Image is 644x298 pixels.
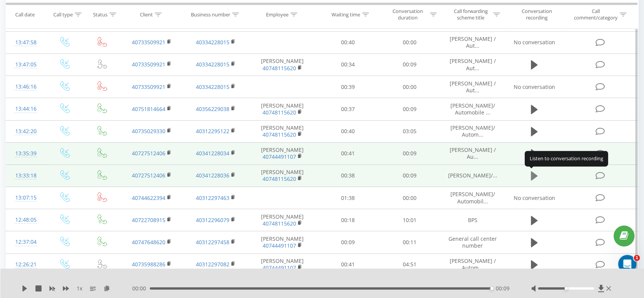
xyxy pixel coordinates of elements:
[132,172,165,179] a: 40727512406
[513,83,555,90] span: No conversation
[14,213,38,227] div: 12:48:05
[379,120,441,142] td: 03:05
[263,109,296,116] a: 40748115620
[449,257,495,271] span: [PERSON_NAME] / Autom...
[132,83,165,90] a: 40733509921
[317,98,379,120] td: 00:37
[379,98,441,120] td: 00:09
[496,285,509,292] span: 00:09
[196,83,229,90] a: 40334228015
[140,11,153,18] div: Client
[14,190,38,205] div: 13:07:15
[248,231,317,253] td: [PERSON_NAME]
[14,101,38,116] div: 13:44:16
[132,238,165,246] a: 40747648620
[317,31,379,53] td: 00:40
[266,11,288,18] div: Employee
[379,142,441,164] td: 00:09
[564,287,567,290] div: Accessibility label
[248,53,317,76] td: [PERSON_NAME]
[379,53,441,76] td: 00:09
[448,172,497,179] span: [PERSON_NAME]/...
[14,168,38,183] div: 13:33:18
[248,120,317,142] td: [PERSON_NAME]
[196,39,229,46] a: 40334228015
[317,53,379,76] td: 00:34
[132,194,165,201] a: 40744622394
[248,253,317,275] td: [PERSON_NAME]
[449,57,495,71] span: [PERSON_NAME] / Aut...
[513,39,555,46] span: No conversation
[441,231,505,253] td: General call center number
[14,257,38,272] div: 12:26:21
[248,164,317,187] td: [PERSON_NAME]
[317,142,379,164] td: 00:41
[14,57,38,72] div: 13:47:05
[15,11,35,18] div: Call date
[332,11,360,18] div: Waiting time
[196,172,229,179] a: 40341228036
[263,264,296,271] a: 40744491107
[379,187,441,209] td: 00:00
[14,146,38,161] div: 13:35:39
[263,175,296,182] a: 40748115620
[196,261,229,268] a: 40312297082
[132,127,165,135] a: 40735029330
[490,287,493,290] div: Accessibility label
[450,102,495,116] span: [PERSON_NAME]/ Automobile ...
[132,61,165,68] a: 40733509921
[317,253,379,275] td: 00:41
[196,150,229,157] a: 40341228034
[449,35,495,49] span: [PERSON_NAME] / Aut...
[132,216,165,224] a: 40722708915
[387,8,428,21] div: Conversation duration
[263,220,296,227] a: 40748115620
[14,35,38,50] div: 13:47:58
[14,79,38,94] div: 13:46:16
[248,142,317,164] td: [PERSON_NAME]
[132,39,165,46] a: 40733509921
[379,31,441,53] td: 00:00
[132,261,165,268] a: 40735988286
[248,209,317,231] td: [PERSON_NAME]
[449,80,495,94] span: [PERSON_NAME] / Aut...
[196,127,229,135] a: 40312295122
[263,131,296,138] a: 40748115620
[317,231,379,253] td: 00:09
[14,235,38,250] div: 12:37:04
[618,255,636,273] iframe: Intercom live chat
[379,253,441,275] td: 04:51
[513,194,555,201] span: No conversation
[191,11,230,18] div: Business number
[132,285,150,292] span: 00:00
[132,105,165,113] a: 40751814664
[573,8,618,21] div: Call comment/category
[634,255,640,261] span: 1
[379,209,441,231] td: 10:01
[196,194,229,201] a: 40312297463
[263,242,296,249] a: 40744491107
[14,124,38,139] div: 13:42:20
[317,209,379,231] td: 00:18
[449,146,495,160] span: [PERSON_NAME] / Au...
[196,216,229,224] a: 40312296079
[317,187,379,209] td: 01:38
[379,164,441,187] td: 00:09
[379,231,441,253] td: 00:11
[263,153,296,160] a: 40744491107
[93,11,107,18] div: Status
[317,120,379,142] td: 00:40
[263,64,296,72] a: 40748115620
[196,238,229,246] a: 40312297458
[450,8,491,21] div: Call forwarding scheme title
[317,164,379,187] td: 00:38
[196,61,229,68] a: 40334228015
[248,98,317,120] td: [PERSON_NAME]
[132,150,165,157] a: 40727512406
[77,285,82,292] span: 1 x
[525,151,608,166] div: Listen to conversation recording
[450,190,495,205] span: [PERSON_NAME]/ Automobil...
[53,11,73,18] div: Call type
[441,209,505,231] td: BPS
[450,124,495,138] span: [PERSON_NAME]/ Autom...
